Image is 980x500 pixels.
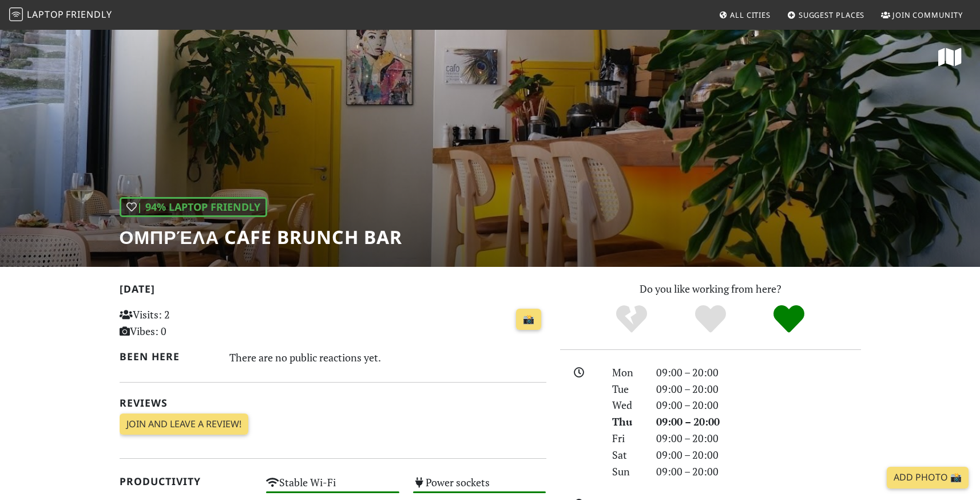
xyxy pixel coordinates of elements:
[714,5,775,25] a: All Cities
[783,5,870,25] a: Suggest Places
[605,414,649,430] div: Thu
[749,304,828,335] div: Definitely!
[892,10,963,20] span: Join Community
[887,467,969,489] a: Add Photo 📸
[120,283,546,300] h2: [DATE]
[605,447,649,463] div: Sat
[649,430,868,447] div: 09:00 – 20:00
[516,309,541,330] a: 📸
[592,304,671,335] div: No
[9,5,112,25] a: LaptopFriendly LaptopFriendly
[66,8,112,21] span: Friendly
[730,10,771,20] span: All Cities
[9,7,23,21] img: LaptopFriendly
[229,348,546,367] div: There are no public reactions yet.
[120,306,253,340] p: Visits: 2 Vibes: 0
[605,463,649,480] div: Sun
[649,364,868,381] div: 09:00 – 20:00
[649,447,868,463] div: 09:00 – 20:00
[120,226,403,248] h1: Ομπρέλα Cafe Brunch Bar
[649,414,868,430] div: 09:00 – 20:00
[27,8,64,21] span: Laptop
[799,10,865,20] span: Suggest Places
[649,381,868,397] div: 09:00 – 20:00
[120,414,248,435] a: Join and leave a review!
[605,430,649,447] div: Fri
[649,397,868,414] div: 09:00 – 20:00
[120,351,216,363] h2: Been here
[649,463,868,480] div: 09:00 – 20:00
[876,5,967,25] a: Join Community
[120,475,253,487] h2: Productivity
[560,281,861,297] p: Do you like working from here?
[120,397,546,409] h2: Reviews
[605,381,649,397] div: Tue
[120,197,267,217] div: | 94% Laptop Friendly
[671,304,750,335] div: Yes
[605,364,649,381] div: Mon
[605,397,649,414] div: Wed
